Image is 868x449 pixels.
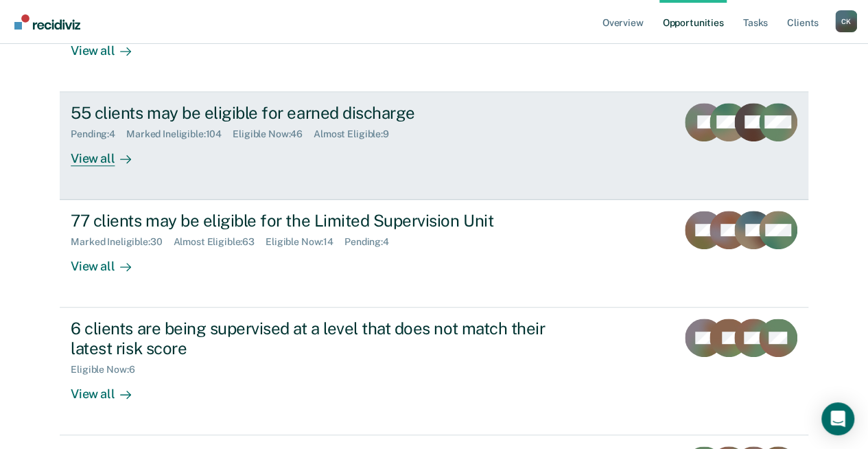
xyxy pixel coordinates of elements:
div: Eligible Now : 14 [266,236,344,248]
a: 77 clients may be eligible for the Limited Supervision UnitMarked Ineligible:30Almost Eligible:63... [60,200,808,308]
div: Marked Ineligible : 104 [126,128,233,140]
a: 55 clients may be eligible for earned dischargePending:4Marked Ineligible:104Eligible Now:46Almos... [60,92,808,200]
div: Eligible Now : 6 [71,364,145,376]
div: Eligible Now : 46 [233,128,314,140]
div: Open Intercom Messenger [821,402,854,435]
button: Profile dropdown button [835,10,857,32]
div: View all [71,248,148,275]
div: Almost Eligible : 9 [314,128,400,140]
div: 55 clients may be eligible for earned discharge [71,103,552,123]
a: 6 clients are being supervised at a level that does not match their latest risk scoreEligible Now... [60,308,808,435]
div: View all [71,139,148,166]
div: Almost Eligible : 63 [173,236,266,248]
div: Pending : 4 [71,128,126,140]
div: Pending : 4 [344,236,400,248]
div: View all [71,376,148,402]
div: Marked Ineligible : 30 [71,236,173,248]
div: 77 clients may be eligible for the Limited Supervision Unit [71,211,552,231]
img: Recidiviz [14,14,80,30]
div: C K [835,10,857,32]
div: 6 clients are being supervised at a level that does not match their latest risk score [71,319,552,358]
div: View all [71,32,148,58]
